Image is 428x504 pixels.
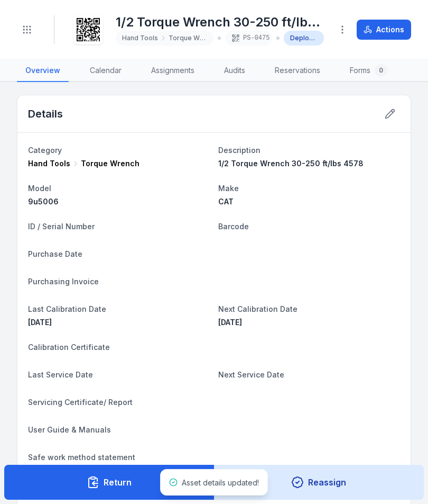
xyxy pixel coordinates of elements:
[182,478,259,487] span: Asset details updated!
[28,398,133,407] span: Servicing Certificate/ Report
[266,60,329,82] a: Reservations
[218,146,260,155] span: Description
[4,465,215,500] button: Return
[81,60,130,82] a: Calendar
[28,158,70,169] span: Hand Tools
[28,343,110,352] span: Calibration Certificate
[218,370,284,379] span: Next Service Date
[28,249,82,258] span: Purchase Date
[28,318,52,327] time: 17/3/2025, 12:00:00 am
[28,453,135,462] span: Safe work method statement
[81,158,139,169] span: Torque Wrench
[28,277,99,286] span: Purchasing Invoice
[218,304,297,313] span: Next Calibration Date
[17,60,69,82] a: Overview
[17,20,37,40] button: Toggle navigation
[218,184,239,193] span: Make
[28,106,63,121] h2: Details
[28,318,52,327] span: [DATE]
[375,64,387,77] div: 0
[284,31,324,46] div: Deployed
[169,34,207,42] span: Torque Wrench
[218,197,234,206] span: CAT
[28,222,95,231] span: ID / Serial Number
[218,159,364,168] span: 1/2 Torque Wrench 30-250 ft/lbs 4578
[28,197,59,206] span: 9u5006
[216,60,254,82] a: Audits
[28,304,106,313] span: Last Calibration Date
[28,425,111,434] span: User Guide & Manuals
[28,184,51,193] span: Model
[218,222,249,231] span: Barcode
[214,465,424,500] button: Reassign
[225,31,272,46] div: PS-0475
[28,370,93,379] span: Last Service Date
[143,60,203,82] a: Assignments
[28,146,62,155] span: Category
[218,318,242,327] time: 17/9/2025, 12:00:00 am
[218,318,242,327] span: [DATE]
[116,14,324,31] h1: 1/2 Torque Wrench 30-250 ft/lbs 4578
[357,20,411,40] button: Actions
[341,60,396,82] a: Forms0
[122,34,158,42] span: Hand Tools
